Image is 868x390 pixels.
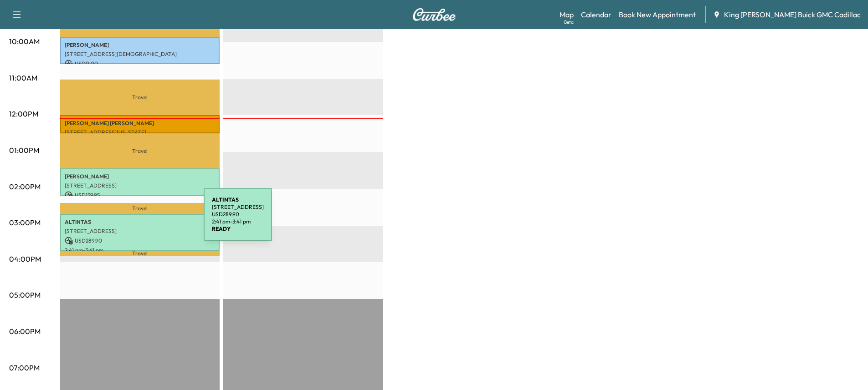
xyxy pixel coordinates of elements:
p: Travel [60,80,220,115]
p: [PERSON_NAME] [65,173,215,180]
p: [STREET_ADDRESS][DEMOGRAPHIC_DATA] [65,51,215,58]
p: 06:00PM [9,326,41,337]
p: [STREET_ADDRESS] [212,203,264,211]
p: [STREET_ADDRESS] [65,228,215,235]
p: 02:00PM [9,181,41,192]
p: 11:00AM [9,72,37,83]
p: ALTINTAS [65,218,215,226]
p: 01:00PM [9,145,39,156]
p: 2:41 pm - 3:41 pm [212,218,264,225]
b: READY [212,225,231,232]
img: Curbee Logo [412,8,456,21]
p: 2:41 pm - 3:41 pm [65,247,215,254]
p: [PERSON_NAME] [PERSON_NAME] [65,120,215,127]
p: [STREET_ADDRESS] [65,182,215,189]
p: [PERSON_NAME] [65,41,215,49]
p: USD 289.90 [65,237,215,245]
p: Travel [60,203,220,214]
span: King [PERSON_NAME] Buick GMC Cadillac [724,9,861,20]
a: Book New Appointment [619,9,696,20]
p: 12:00PM [9,108,38,119]
b: ALTINTAS [212,196,239,203]
p: 07:00PM [9,362,40,373]
p: USD 139.95 [65,191,215,199]
p: 10:00AM [9,36,40,47]
p: USD 289.90 [212,211,264,218]
p: Travel [60,251,220,256]
p: Travel [60,133,220,168]
p: [STREET_ADDRESS][US_STATE] [65,129,215,136]
p: USD 0.00 [65,60,215,68]
a: Calendar [581,9,611,20]
p: 04:00PM [9,253,41,264]
a: MapBeta [560,9,574,20]
p: 05:00PM [9,289,41,300]
p: 03:00PM [9,217,41,228]
div: Beta [564,19,574,25]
